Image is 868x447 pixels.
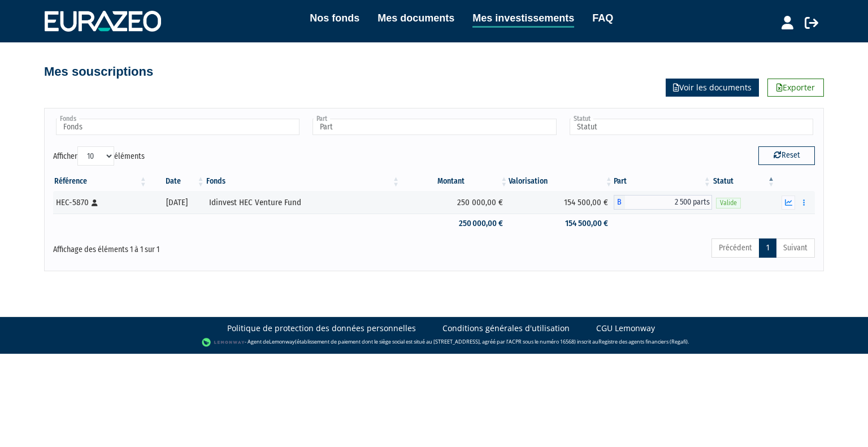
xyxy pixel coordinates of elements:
[77,146,114,166] select: Afficheréléments
[711,238,759,258] a: Précédent
[712,172,776,191] th: Statut : activer pour trier la colonne par ordre d&eacute;croissant
[401,191,509,214] td: 250 000,00 €
[53,172,148,191] th: Référence : activer pour trier la colonne par ordre croissant
[758,146,815,164] button: Reset
[625,195,712,210] span: 2 500 parts
[776,238,815,258] a: Suivant
[152,197,202,209] div: [DATE]
[209,197,397,209] div: Idinvest HEC Venture Fund
[377,10,454,26] a: Mes documents
[310,10,359,26] a: Nos fonds
[666,79,759,97] a: Voir les documents
[509,191,614,214] td: 154 500,00 €
[205,172,401,191] th: Fonds: activer pour trier la colonne par ordre croissant
[401,172,509,191] th: Montant: activer pour trier la colonne par ordre croissant
[614,172,712,191] th: Part: activer pour trier la colonne par ordre croissant
[11,337,857,348] div: - Agent de (établissement de paiement dont le siège social est situé au [STREET_ADDRESS], agréé p...
[45,11,161,31] img: 1732889491-logotype_eurazeo_blanc_rvb.png
[614,195,625,210] span: B
[596,323,655,334] a: CGU Lemonway
[592,10,613,26] a: FAQ
[148,172,206,191] th: Date: activer pour trier la colonne par ordre croissant
[401,214,509,233] td: 250 000,00 €
[227,323,416,334] a: Politique de protection des données personnelles
[767,79,824,97] a: Exporter
[56,197,144,209] div: HEC-5870
[92,199,98,206] i: [Français] Personne physique
[202,337,245,348] img: logo-lemonway.png
[44,65,153,79] h4: Mes souscriptions
[53,146,145,166] label: Afficher éléments
[598,338,688,345] a: Registre des agents financiers (Regafi)
[269,338,295,345] a: Lemonway
[716,198,741,209] span: Valide
[472,10,574,28] a: Mes investissements
[442,323,570,334] a: Conditions générales d'utilisation
[509,172,614,191] th: Valorisation: activer pour trier la colonne par ordre croissant
[614,195,712,210] div: B - Idinvest HEC Venture Fund
[759,238,776,258] a: 1
[509,214,614,233] td: 154 500,00 €
[53,237,361,255] div: Affichage des éléments 1 à 1 sur 1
